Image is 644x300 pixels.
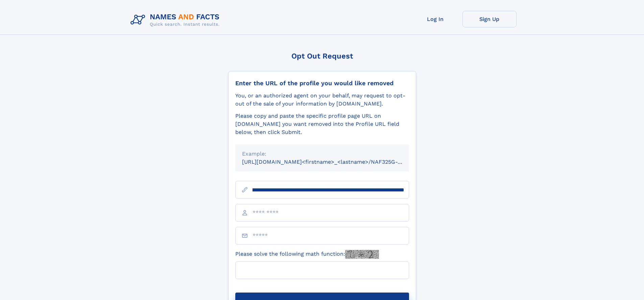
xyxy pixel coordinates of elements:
[228,52,416,60] div: Opt Out Request
[462,11,517,27] a: Sign Up
[242,150,402,158] div: Example:
[235,79,409,87] div: Enter the URL of the profile you would like removed
[242,159,422,165] small: [URL][DOMAIN_NAME]<firstname>_<lastname>/NAF325G-xxxxxxxx
[408,11,462,27] a: Log In
[235,112,409,136] div: Please copy and paste the specific profile page URL on [DOMAIN_NAME] you want removed into the Pr...
[235,92,409,108] div: You, or an authorized agent on your behalf, may request to opt-out of the sale of your informatio...
[235,250,379,259] label: Please solve the following math function:
[128,11,225,29] img: Logo Names and Facts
